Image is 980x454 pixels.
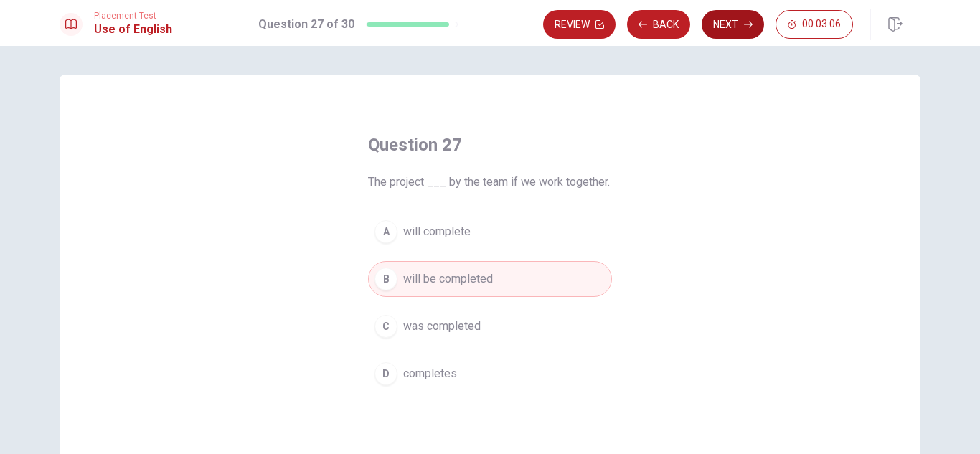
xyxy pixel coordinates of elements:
button: Dcompletes [368,356,612,392]
span: The project ___ by the team if we work together. [368,174,612,191]
button: Review [543,10,616,39]
div: B [374,268,397,290]
button: Awill complete [368,214,612,250]
h1: Use of English [94,21,172,38]
button: Next [702,10,764,39]
span: was completed [403,318,481,335]
div: D [374,362,397,385]
h1: Question 27 of 30 [258,16,354,33]
div: A [374,220,397,243]
span: 00:03:06 [802,19,841,30]
div: C [374,315,397,338]
button: Back [627,10,690,39]
button: Bwill be completed [368,261,612,297]
span: will be completed [403,270,493,288]
button: Cwas completed [368,308,612,344]
span: completes [403,365,457,382]
button: 00:03:06 [776,10,853,39]
span: Placement Test [94,11,172,21]
span: will complete [403,223,471,240]
h4: Question 27 [368,133,612,156]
